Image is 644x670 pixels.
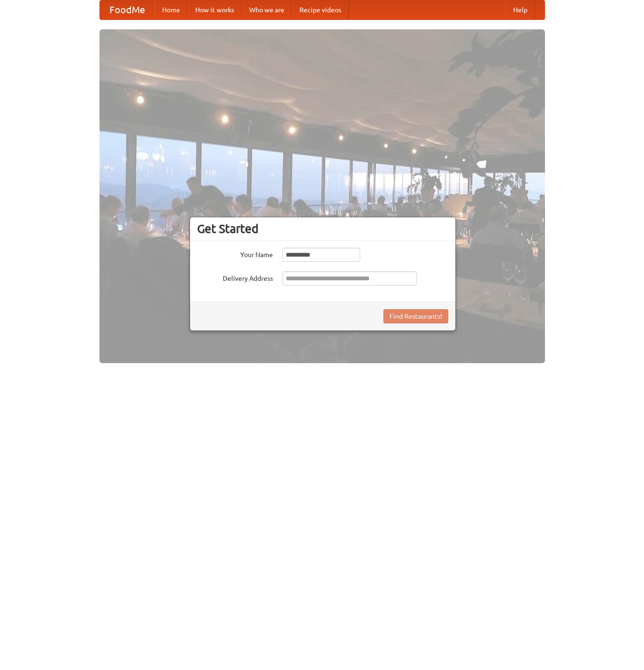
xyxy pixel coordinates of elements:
[383,309,448,323] button: Find Restaurants!
[100,0,154,19] a: FoodMe
[506,0,535,19] a: Help
[154,0,188,19] a: Home
[197,222,448,236] h3: Get Started
[197,271,273,283] label: Delivery Address
[188,0,242,19] a: How it works
[242,0,292,19] a: Who we are
[292,0,349,19] a: Recipe videos
[197,248,273,259] label: Your Name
